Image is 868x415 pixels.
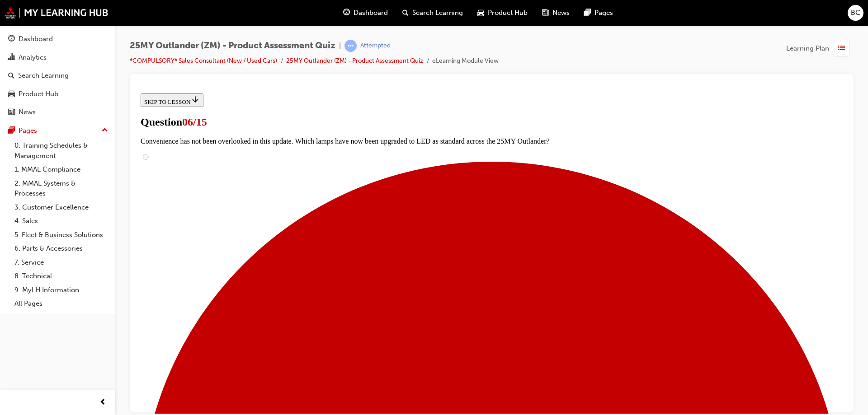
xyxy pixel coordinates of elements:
[4,67,112,84] a: Search Learning
[470,4,535,22] a: car-iconProduct Hub
[19,34,53,44] div: Dashboard
[11,242,112,256] a: 6. Parts & Accessories
[542,7,549,19] span: news-icon
[19,89,58,99] div: Product Hub
[412,8,463,18] span: Search Learning
[432,56,499,66] li: eLearning Module View
[19,107,36,117] div: News
[535,4,577,22] a: news-iconNews
[402,7,409,19] span: search-icon
[19,52,47,63] div: Analytics
[4,86,112,103] a: Product Hub
[4,31,112,47] a: Dashboard
[395,4,470,22] a: search-iconSearch Learning
[786,43,829,54] span: Learning Plan
[838,43,845,54] span: list-icon
[848,5,863,21] button: BC
[11,283,112,297] a: 9. MyLH Information
[11,297,112,311] a: All Pages
[594,8,613,18] span: Pages
[4,104,112,121] a: News
[11,201,112,214] a: 3. Customer Excellence
[8,90,15,98] span: car-icon
[477,7,484,19] span: car-icon
[336,4,395,22] a: guage-iconDashboard
[4,122,112,139] button: Pages
[488,8,528,18] span: Product Hub
[11,163,112,177] a: 1. MMAL Compliance
[8,108,15,117] span: news-icon
[360,42,391,50] div: Attempted
[354,8,388,18] span: Dashboard
[11,228,112,242] a: 5. Fleet & Business Solutions
[4,49,112,66] a: Analytics
[11,214,112,228] a: 4. Sales
[786,40,854,57] button: Learning Plan
[130,57,277,65] a: *COMPULSORY* Sales Consultant (New / Used Cars)
[577,4,620,22] a: pages-iconPages
[286,57,423,65] a: 25MY Outlander (ZM) - Product Assessment Quiz
[11,256,112,270] a: 7. Service
[18,70,69,81] div: Search Learning
[8,127,15,135] span: pages-icon
[11,269,112,283] a: 8. Technical
[4,4,66,17] button: SKIP TO LESSON
[8,35,15,43] span: guage-icon
[344,40,357,52] span: learningRecordVerb_ATTEMPT-icon
[99,397,106,408] span: prev-icon
[11,177,112,201] a: 2. MMAL Systems & Processes
[102,125,108,136] span: up-icon
[851,8,860,18] span: BC
[130,41,335,51] span: 25MY Outlander (ZM) - Product Assessment Quiz
[584,7,591,19] span: pages-icon
[19,126,37,136] div: Pages
[552,8,570,18] span: News
[8,72,14,80] span: search-icon
[4,29,112,122] button: DashboardAnalyticsSearch LearningProduct HubNews
[7,9,63,15] span: SKIP TO LESSON
[11,139,112,163] a: 0. Training Schedules & Management
[5,7,108,19] img: mmal
[339,41,341,51] span: |
[8,54,15,62] span: chart-icon
[343,7,350,19] span: guage-icon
